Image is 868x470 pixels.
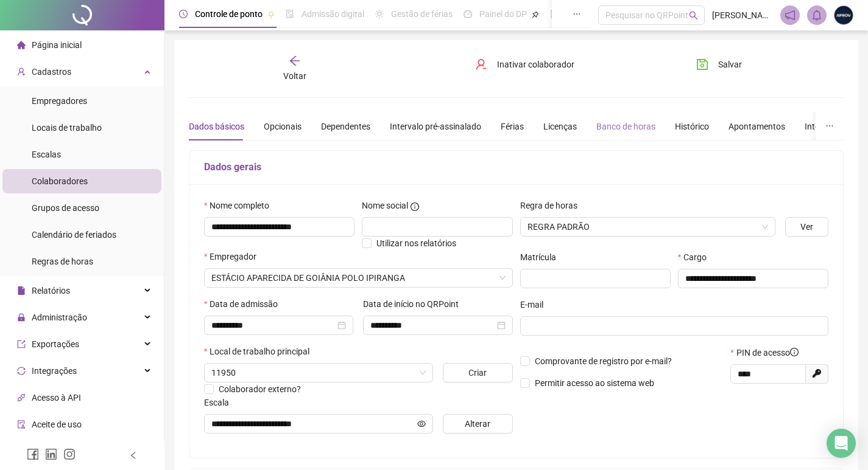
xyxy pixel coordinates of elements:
[811,10,822,21] span: bell
[790,348,799,356] span: info-circle
[286,10,294,18] span: file-done
[204,199,277,212] label: Nome completo
[532,11,539,18] span: pushpin
[543,120,577,133] div: Licenças
[32,230,116,240] span: Calendário de feriados
[687,55,751,74] button: Salvar
[32,339,79,349] span: Exportações
[189,120,244,133] div: Dados básicos
[375,10,384,18] span: sun
[264,120,302,133] div: Opcionais
[32,203,99,213] span: Grupos de acesso
[390,120,481,133] div: Intervalo pré-assinalado
[289,55,301,67] span: arrow-left
[528,218,768,236] span: REGRA PADRÃO
[63,448,76,460] span: instagram
[417,420,426,428] span: eye
[211,269,506,287] span: RIBEIRO E FLEURY INSTITUTO DE ENSINO SUPERIOR LTDA
[32,123,102,133] span: Locais de trabalho
[827,429,856,458] div: Open Intercom Messenger
[520,298,551,311] label: E-mail
[535,378,654,388] span: Permitir acesso ao sistema web
[17,340,26,348] span: export
[27,448,39,460] span: facebook
[825,122,834,130] span: ellipsis
[32,420,82,429] span: Aceite de uso
[362,199,408,212] span: Nome social
[816,112,844,140] button: ellipsis
[596,120,655,133] div: Banco de horas
[219,384,301,394] span: Colaborador externo?
[267,11,275,18] span: pushpin
[465,417,490,430] span: Alterar
[204,250,264,263] label: Empregador
[204,160,828,175] h5: Dados gerais
[17,393,26,402] span: api
[468,366,487,379] span: Criar
[520,251,564,264] label: Matrícula
[17,420,26,429] span: audit
[17,313,26,322] span: lock
[443,363,513,382] button: Criar
[678,251,715,264] label: Cargo
[475,58,487,71] span: user-delete
[466,55,584,74] button: Inativar colaborador
[32,393,81,403] span: Acesso à API
[302,9,364,19] span: Admissão digital
[376,238,456,248] span: Utilizar nos relatórios
[573,10,581,18] span: ellipsis
[283,71,306,81] span: Voltar
[32,257,93,266] span: Regras de horas
[411,202,419,211] span: info-circle
[32,96,87,106] span: Empregadores
[464,10,472,18] span: dashboard
[17,67,26,76] span: user-add
[443,414,513,434] button: Alterar
[834,6,853,24] img: 1750
[32,366,77,376] span: Integrações
[535,356,672,366] span: Comprovante de registro por e-mail?
[696,58,708,71] span: save
[17,41,26,49] span: home
[32,313,87,322] span: Administração
[179,10,188,18] span: clock-circle
[195,9,263,19] span: Controle de ponto
[736,346,799,359] span: PIN de acesso
[479,9,527,19] span: Painel do DP
[129,451,138,460] span: left
[32,150,61,159] span: Escalas
[501,120,524,133] div: Férias
[32,286,70,295] span: Relatórios
[689,11,698,20] span: search
[32,67,71,77] span: Cadastros
[204,345,317,358] label: Local de trabalho principal
[17,367,26,375] span: sync
[785,10,796,21] span: notification
[805,120,850,133] div: Integrações
[204,396,237,409] label: Escala
[520,199,585,212] label: Regra de horas
[550,10,559,18] span: book
[321,120,370,133] div: Dependentes
[204,297,286,311] label: Data de admissão
[785,217,828,237] button: Ver
[391,9,453,19] span: Gestão de férias
[17,286,26,295] span: file
[211,364,426,382] span: 11950
[712,9,773,22] span: [PERSON_NAME] - APROV
[363,297,467,311] label: Data de início no QRPoint
[45,448,57,460] span: linkedin
[800,220,813,233] span: Ver
[718,58,742,71] span: Salvar
[32,176,88,186] span: Colaboradores
[675,120,709,133] div: Histórico
[497,58,574,71] span: Inativar colaborador
[729,120,785,133] div: Apontamentos
[32,40,82,50] span: Página inicial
